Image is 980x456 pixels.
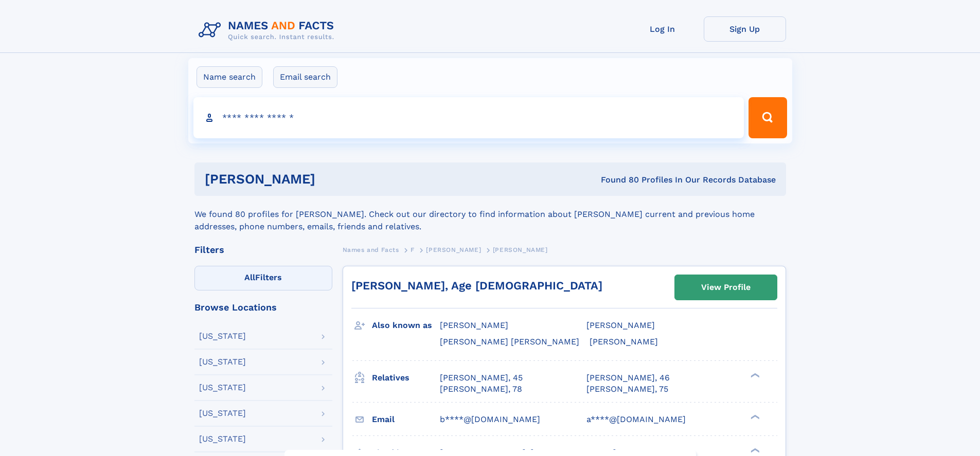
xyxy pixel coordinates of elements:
[586,384,668,395] a: [PERSON_NAME], 75
[372,411,440,428] h3: Email
[194,303,332,312] div: Browse Locations
[590,337,658,346] span: [PERSON_NAME]
[458,174,776,186] div: Found 80 Profiles In Our Records Database
[194,266,332,290] label: Filters
[704,16,786,42] a: Sign Up
[194,16,343,44] img: Logo Names and Facts
[748,372,760,378] div: ❯
[440,320,508,330] span: [PERSON_NAME]
[199,409,246,417] div: [US_STATE]
[440,372,523,384] a: [PERSON_NAME], 45
[194,245,332,254] div: Filters
[586,372,670,384] a: [PERSON_NAME], 46
[199,332,246,340] div: [US_STATE]
[701,276,751,299] div: View Profile
[411,246,415,253] span: F
[675,275,777,300] a: View Profile
[193,97,744,138] input: search input
[748,413,760,420] div: ❯
[749,97,787,138] button: Search Button
[194,196,786,233] div: We found 80 profiles for [PERSON_NAME]. Check out our directory to find information about [PERSON...
[199,358,246,366] div: [US_STATE]
[199,435,246,443] div: [US_STATE]
[372,317,440,334] h3: Also known as
[411,243,415,256] a: F
[205,173,458,186] h1: [PERSON_NAME]
[343,243,399,256] a: Names and Facts
[586,320,655,330] span: [PERSON_NAME]
[440,384,522,395] a: [PERSON_NAME], 78
[440,337,579,346] span: [PERSON_NAME] [PERSON_NAME]
[273,66,337,88] label: Email search
[197,66,262,88] label: Name search
[426,243,481,256] a: [PERSON_NAME]
[748,447,760,453] div: ❯
[621,16,704,42] a: Log In
[351,279,602,292] a: [PERSON_NAME], Age [DEMOGRAPHIC_DATA]
[372,369,440,387] h3: Relatives
[199,384,246,392] div: [US_STATE]
[244,272,255,282] span: All
[493,246,548,253] span: [PERSON_NAME]
[426,246,481,253] span: [PERSON_NAME]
